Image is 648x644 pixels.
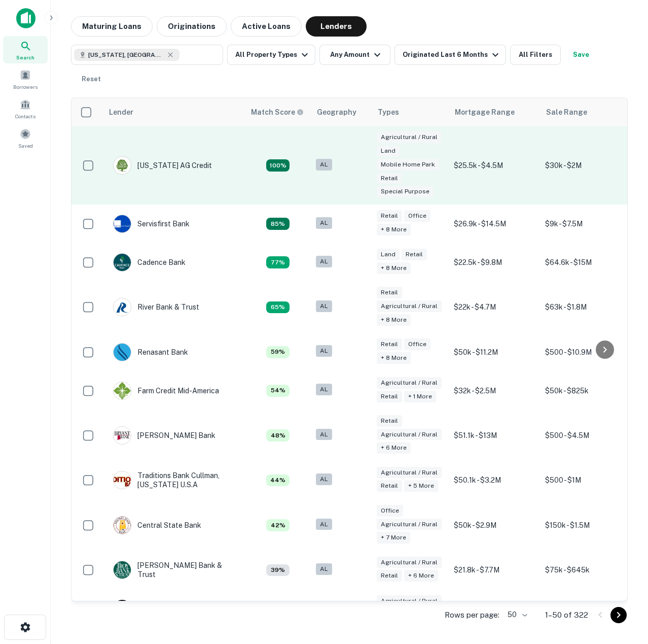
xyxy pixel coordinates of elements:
td: $50k - $825k [540,371,631,410]
div: + 6 more [377,442,411,454]
div: Traditions Bank Cullman, [US_STATE] U.s.a [113,471,235,489]
th: Types [372,98,449,126]
div: 50 [503,607,529,622]
td: $22k - $4.7M [449,282,540,333]
img: capitalize-icon.png [16,8,35,28]
div: Central State Bank [113,516,201,534]
div: Originated Last 6 Months [403,49,501,61]
td: $30k - $2M [540,126,631,205]
div: Cadence Bank [113,253,186,272]
img: picture [114,298,131,316]
div: Capitalize uses an advanced AI algorithm to match your search with the best lender. The match sco... [266,256,290,268]
div: Office [404,338,430,350]
div: AL [316,256,332,267]
img: picture [114,517,131,534]
div: Retail [377,210,402,222]
div: [PERSON_NAME] Bank [113,426,215,445]
div: Capitalize uses an advanced AI algorithm to match your search with the best lender. The match sco... [266,346,290,358]
button: Originations [157,16,227,37]
div: Retail [377,173,402,184]
td: $500 - $1M [540,461,631,499]
div: AL [316,473,332,485]
img: picture [114,157,131,174]
div: AL [316,300,332,312]
div: Agricultural / Rural [377,300,442,312]
div: [PERSON_NAME] Bank & Trust [113,561,235,579]
div: AL [316,159,332,171]
div: Agricultural / Rural [377,467,442,479]
div: Retail [402,249,427,260]
div: Mobile Home Park [377,159,439,171]
td: $64.6k - $15M [540,243,631,282]
div: + 8 more [377,314,411,326]
a: Saved [3,124,48,152]
td: $100k - $10M [540,590,631,628]
button: Go to next page [610,607,627,623]
div: Agricultural / Rural [377,519,442,530]
div: Agricultural / Rural [377,429,442,440]
div: Capitalize uses an advanced AI algorithm to match your search with the best lender. The match sco... [266,429,290,442]
span: [US_STATE], [GEOGRAPHIC_DATA] [88,50,164,59]
div: Capitalize uses an advanced AI algorithm to match your search with the best lender. The match sco... [266,564,290,577]
button: All Property Types [227,45,315,65]
td: $500 - $4.5M [540,410,631,461]
img: picture [114,382,131,399]
div: Capitalize uses an advanced AI algorithm to match your search with the best lender. The match sco... [266,301,290,314]
span: Saved [18,142,33,150]
td: $32k - $2.5M [449,371,540,410]
div: Capitalize uses an advanced AI algorithm to match your search with the best lender. The match sco... [266,218,290,230]
div: AL [316,519,332,530]
span: Borrowers [13,83,38,91]
td: $32.7k - $8M [449,590,540,628]
td: $50k - $11.2M [449,333,540,371]
div: River Bank & Trust [113,298,199,316]
div: [US_STATE] ONE [113,600,195,618]
div: Agricultural / Rural [377,131,442,143]
p: Rows per page: [445,609,499,621]
div: + 7 more [377,532,410,544]
div: AL [316,384,332,395]
div: Office [404,210,430,222]
div: [US_STATE] AG Credit [113,156,212,175]
td: $22.5k - $9.8M [449,243,540,282]
button: Save your search to get updates of matches that match your search criteria. [565,45,597,65]
div: + 8 more [377,262,411,274]
span: Contacts [15,112,35,120]
div: + 1 more [404,391,436,402]
div: Special Purpose [377,186,434,197]
div: Types [378,106,399,118]
div: + 8 more [377,224,411,235]
div: Capitalize uses an advanced AI algorithm to match your search with the best lender. The match sco... [266,519,290,531]
img: picture [114,344,131,361]
div: Capitalize uses an advanced AI algorithm to match your search with the best lender. The match sco... [266,159,290,172]
div: Retail [377,480,402,492]
button: Maturing Loans [71,16,153,37]
div: Lender [109,106,133,118]
div: Sale Range [546,106,587,118]
a: Borrowers [3,65,48,93]
td: $21.8k - $7.7M [449,551,540,589]
td: $25.5k - $4.5M [449,126,540,205]
th: Capitalize uses an advanced AI algorithm to match your search with the best lender. The match sco... [245,98,311,126]
td: $63k - $1.8M [540,282,631,333]
td: $150k - $1.5M [540,500,631,551]
img: picture [114,427,131,444]
td: $26.9k - $14.5M [449,205,540,243]
a: Contacts [3,95,48,122]
th: Mortgage Range [449,98,540,126]
div: Capitalize uses an advanced AI algorithm to match your search with the best lender. The match sco... [251,107,304,118]
td: $50k - $2.9M [449,500,540,551]
div: Geography [317,106,356,118]
td: $75k - $645k [540,551,631,589]
div: AL [316,217,332,229]
button: Active Loans [231,16,302,37]
div: Capitalize uses an advanced AI algorithm to match your search with the best lender. The match sco... [266,474,290,487]
button: Any Amount [319,45,390,65]
th: Geography [311,98,372,126]
iframe: Chat Widget [597,563,648,612]
button: Reset [75,69,107,89]
div: Farm Credit Mid-america [113,382,219,400]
